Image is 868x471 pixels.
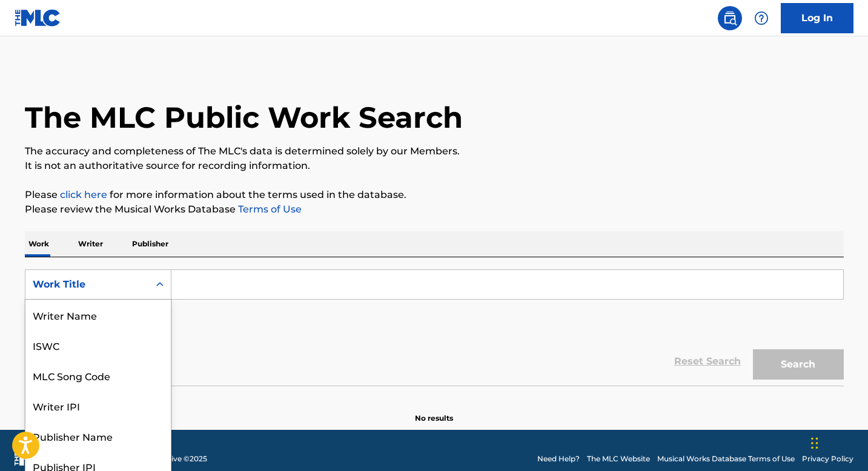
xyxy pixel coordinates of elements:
[15,9,61,27] img: MLC Logo
[25,159,844,173] p: It is not an authoritative source for recording information.
[25,99,463,136] h1: The MLC Public Work Search
[415,398,453,424] p: No results
[25,330,171,360] div: ISWC
[723,11,737,25] img: search
[657,453,795,464] a: Musical Works Database Terms of Use
[811,425,818,461] div: Arrastrar
[25,360,171,390] div: MLC Song Code
[807,413,868,471] div: Widget de chat
[25,144,844,159] p: The accuracy and completeness of The MLC's data is determined solely by our Members.
[60,189,107,200] a: click here
[75,231,107,257] p: Writer
[807,413,868,471] iframe: Chat Widget
[25,269,844,386] form: Search Form
[25,390,171,421] div: Writer IPI
[25,300,171,330] div: Writer Name
[25,202,844,217] p: Please review the Musical Works Database
[537,453,580,464] a: Need Help?
[754,11,769,25] img: help
[128,231,172,257] p: Publisher
[25,421,171,451] div: Publisher Name
[802,453,853,464] a: Privacy Policy
[33,277,142,292] div: Work Title
[25,188,844,202] p: Please for more information about the terms used in the database.
[781,3,853,33] a: Log In
[587,453,650,464] a: The MLC Website
[749,6,774,30] div: Help
[236,203,302,215] a: Terms of Use
[25,231,53,257] p: Work
[718,6,742,30] a: Public Search
[15,452,52,466] img: logo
